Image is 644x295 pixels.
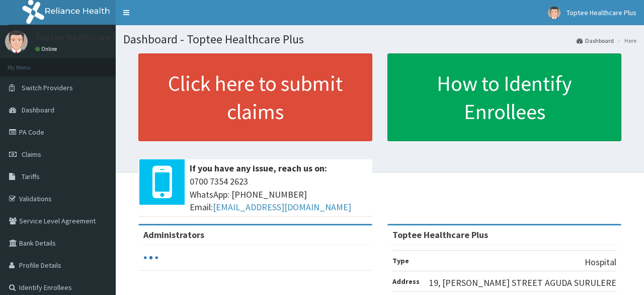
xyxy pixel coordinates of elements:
span: Toptee Healthcare Plus [567,8,636,17]
p: 19, [PERSON_NAME] STREET AGUDA SURULERE [429,276,616,289]
a: How to Identify Enrollees [387,53,621,141]
li: Here [615,36,636,45]
b: Type [392,256,409,265]
b: Address [392,277,420,286]
h1: Dashboard - Toptee Healthcare Plus [123,33,636,46]
img: User Image [5,30,28,53]
img: User Image [548,7,560,19]
b: If you have any issue, reach us on: [190,162,327,174]
a: Click here to submit claims [138,53,372,141]
a: [EMAIL_ADDRESS][DOMAIN_NAME] [213,201,351,213]
a: Online [35,45,59,52]
b: Administrators [143,229,204,241]
svg: audio-loading [143,250,158,265]
span: Dashboard [22,105,54,114]
a: Dashboard [577,36,614,45]
p: Toptee Healthcare Plus [35,33,129,42]
span: Switch Providers [22,83,73,92]
strong: Toptee Healthcare Plus [392,229,488,241]
span: Tariffs [22,172,40,181]
span: 0700 7354 2623 WhatsApp: [PHONE_NUMBER] Email: [190,175,367,214]
p: Hospital [585,256,616,269]
span: Claims [22,150,41,159]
